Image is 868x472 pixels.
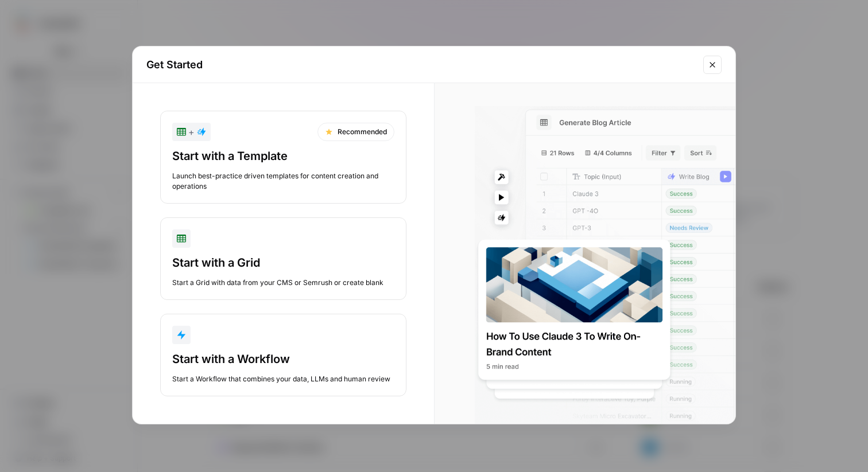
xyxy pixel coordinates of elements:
div: + [177,125,206,139]
div: Launch best-practice driven templates for content creation and operations [172,171,394,192]
button: Start with a WorkflowStart a Workflow that combines your data, LLMs and human review [160,314,406,396]
button: Start with a GridStart a Grid with data from your CMS or Semrush or create blank [160,217,406,300]
div: Start with a Grid [172,255,394,271]
h2: Get Started [146,57,696,73]
button: Close modal [703,56,722,74]
div: Start a Grid with data from your CMS or Semrush or create blank [172,278,394,288]
button: +RecommendedStart with a TemplateLaunch best-practice driven templates for content creation and o... [160,111,406,204]
div: Recommended [317,123,394,141]
div: Start a Workflow that combines your data, LLMs and human review [172,374,394,384]
div: Start with a Template [172,148,394,164]
div: Start with a Workflow [172,351,394,367]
